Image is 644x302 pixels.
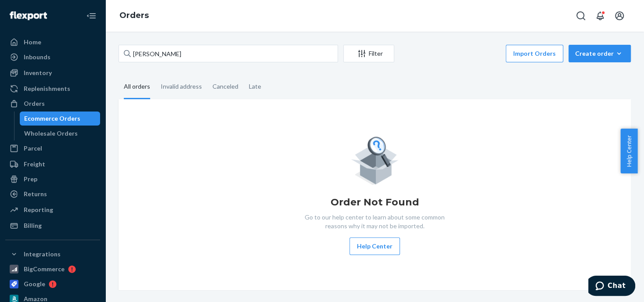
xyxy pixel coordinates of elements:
[351,134,399,185] img: Empty list
[5,262,100,276] a: BigCommerce
[24,221,42,230] div: Billing
[24,190,47,198] div: Returns
[620,129,637,173] button: Help Center
[575,49,624,58] div: Create order
[212,75,238,98] div: Canceled
[5,187,100,201] a: Returns
[24,144,42,153] div: Parcel
[343,45,394,62] button: Filter
[5,219,100,233] a: Billing
[331,195,419,209] h1: Order Not Found
[119,11,149,20] a: Orders
[161,75,202,98] div: Invalid address
[20,126,101,140] a: Wholesale Orders
[24,280,45,288] div: Google
[591,7,609,25] button: Open notifications
[24,265,65,273] div: BigCommerce
[24,250,61,259] div: Integrations
[24,38,41,47] div: Home
[5,50,100,64] a: Inbounds
[20,111,101,126] a: Ecommerce Orders
[24,114,80,123] div: Ecommerce Orders
[572,7,590,25] button: Open Search Box
[24,99,45,108] div: Orders
[298,213,452,230] p: Go to our help center to learn about some common reasons why it may not be imported.
[611,7,628,25] button: Open account menu
[568,45,631,62] button: Create order
[506,45,563,62] button: Import Orders
[24,84,70,93] div: Replenishments
[344,49,394,58] div: Filter
[249,75,261,98] div: Late
[5,35,100,49] a: Home
[5,141,100,155] a: Parcel
[5,66,100,80] a: Inventory
[5,157,100,171] a: Freight
[24,53,50,61] div: Inbounds
[24,160,45,169] div: Freight
[5,203,100,217] a: Reporting
[588,276,635,298] iframe: Opens a widget where you can chat to one of our agents
[24,129,78,138] div: Wholesale Orders
[24,175,37,183] div: Prep
[5,97,100,111] a: Orders
[349,237,400,255] button: Help Center
[5,277,100,291] a: Google
[24,68,52,77] div: Inventory
[10,11,47,20] img: Flexport logo
[124,75,150,99] div: All orders
[112,3,156,29] ol: breadcrumbs
[83,7,100,25] button: Close Navigation
[119,45,338,62] input: Search orders
[5,82,100,96] a: Replenishments
[5,172,100,186] a: Prep
[5,247,100,261] button: Integrations
[24,205,53,214] div: Reporting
